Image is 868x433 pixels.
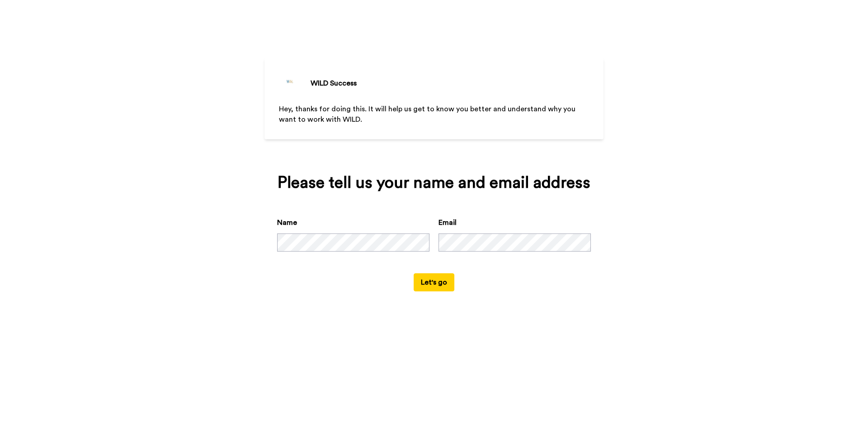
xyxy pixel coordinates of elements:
[414,273,454,291] button: Let's go
[279,105,577,123] span: Hey, thanks for doing this. It will help us get to know you better and understand why you want to...
[277,174,591,192] div: Please tell us your name and email address
[311,78,357,89] div: WILD Success
[439,217,457,228] label: Email
[277,217,297,228] label: Name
